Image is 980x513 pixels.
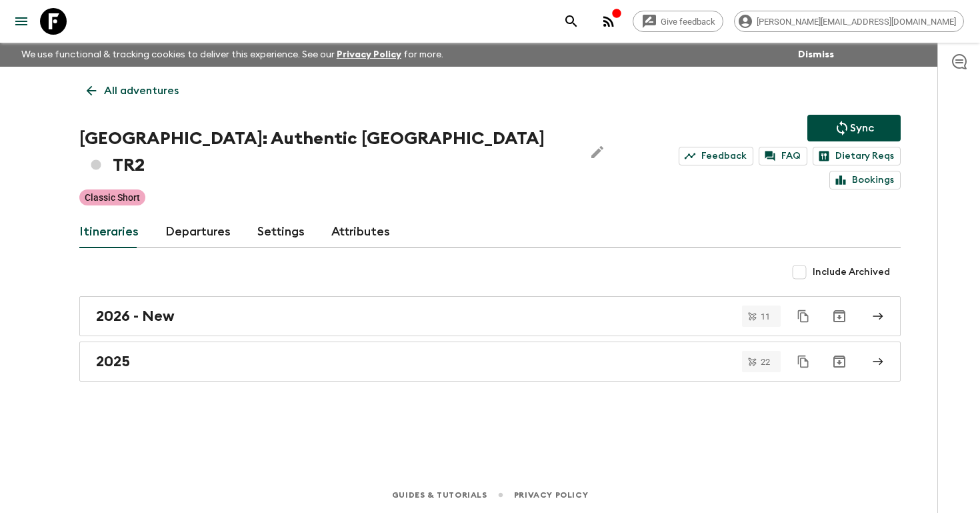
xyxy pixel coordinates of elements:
a: Settings [257,216,305,248]
button: menu [8,8,35,35]
a: Privacy Policy [514,488,588,502]
a: Dietary Reqs [813,147,901,165]
button: Archive [826,348,853,375]
a: Feedback [679,147,753,165]
a: FAQ [759,147,807,165]
a: Attributes [331,216,390,248]
p: Sync [850,120,874,136]
a: Departures [165,216,231,248]
a: Privacy Policy [337,50,401,59]
button: Duplicate [791,304,815,328]
a: 2025 [79,342,901,382]
p: Classic Short [85,191,140,204]
a: All adventures [79,77,186,104]
button: Edit Adventure Title [584,125,611,179]
span: 22 [753,358,778,366]
div: [PERSON_NAME][EMAIL_ADDRESS][DOMAIN_NAME] [734,11,964,32]
p: We use functional & tracking cookies to deliver this experience. See our for more. [16,43,449,67]
a: Bookings [829,171,901,189]
span: Give feedback [653,17,723,27]
a: 2026 - New [79,296,901,336]
span: Include Archived [813,266,890,279]
button: Dismiss [795,45,837,64]
span: 11 [753,312,778,321]
span: [PERSON_NAME][EMAIL_ADDRESS][DOMAIN_NAME] [749,17,963,27]
button: Duplicate [791,350,815,374]
h2: 2026 - New [96,308,175,325]
button: Archive [826,303,853,330]
h2: 2025 [96,353,130,370]
a: Itineraries [79,216,139,248]
a: Give feedback [633,11,723,32]
p: All adventures [104,83,179,99]
h1: [GEOGRAPHIC_DATA]: Authentic [GEOGRAPHIC_DATA] TR2 [79,125,573,179]
a: Guides & Tutorials [392,488,487,502]
button: Sync adventure departures to the booking engine [807,115,901,141]
button: search adventures [558,8,585,35]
